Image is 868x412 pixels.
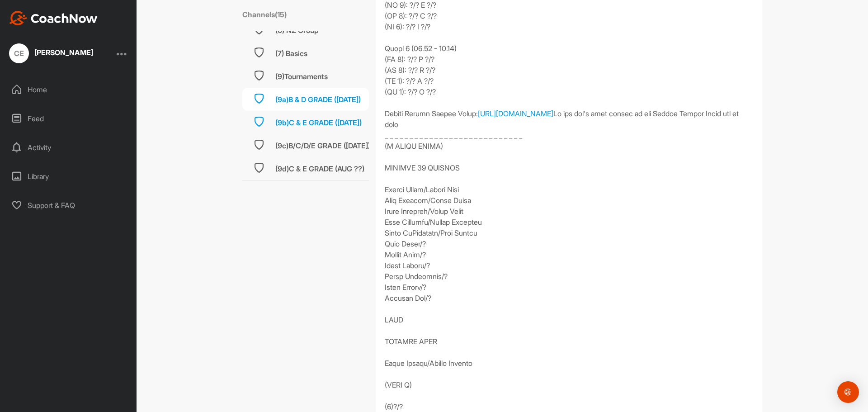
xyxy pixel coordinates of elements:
[5,165,132,188] div: Library
[5,107,132,130] div: Feed
[9,43,29,63] div: CE
[5,78,132,101] div: Home
[275,48,307,59] div: (7) Basics
[275,163,364,174] div: (9d)C & E GRADE (AUG ??)
[34,49,93,56] div: [PERSON_NAME]
[9,11,98,25] img: CoachNow
[242,9,287,20] label: Channels ( 15 )
[275,71,328,82] div: (9)Tournaments
[5,194,132,217] div: Support & FAQ
[275,140,370,151] div: (9c)B/C/D/E GRADE ([DATE])
[275,117,362,128] div: (9b)C & E GRADE ([DATE])
[5,136,132,159] div: Activity
[275,94,361,105] div: (9a)B & D GRADE ([DATE])
[478,109,553,118] a: [URL][DOMAIN_NAME]
[837,381,859,403] div: Open Intercom Messenger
